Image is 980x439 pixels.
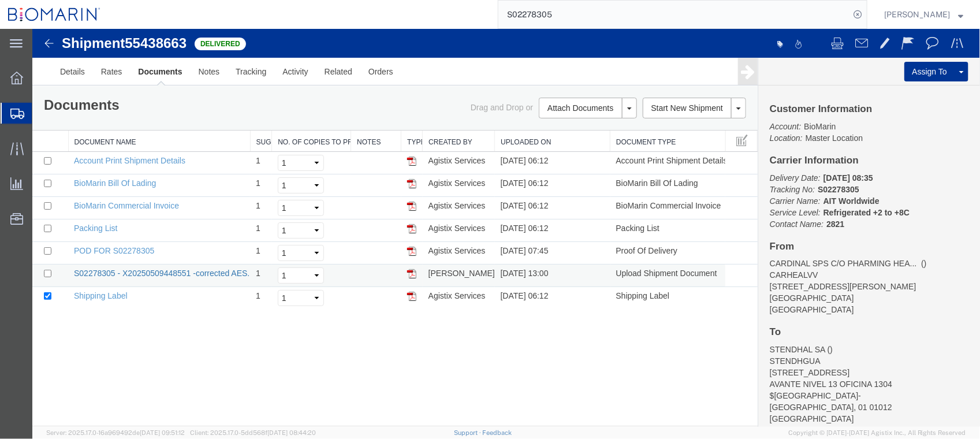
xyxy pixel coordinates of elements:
[578,191,694,213] td: Packing List
[42,262,95,271] a: Shipping Label
[390,191,463,213] td: Agistix Services
[737,179,788,188] i: Service Level:
[369,102,390,123] th: Type: activate to sort column ascending
[267,429,316,436] span: [DATE] 08:44:20
[218,236,240,258] td: 1
[284,29,328,57] a: Related
[463,191,578,213] td: [DATE] 06:12
[240,102,319,123] th: No. of Copies to Print: activate to sort column ascending
[737,276,822,285] span: [GEOGRAPHIC_DATA]
[791,168,847,177] b: AIT Worldwide
[884,8,950,21] span: Carrie Lai
[884,8,964,21] button: [PERSON_NAME]
[578,213,694,236] td: Proof Of Delivery
[390,146,463,168] td: Agistix Services
[578,236,694,258] td: Upload Shipment Document
[498,1,849,28] input: Search for shipment number, reference number
[737,168,788,177] i: Carrier Name:
[463,146,578,168] td: [DATE] 06:12
[218,123,240,146] td: 1
[463,258,578,281] td: [DATE] 06:12
[42,240,229,249] a: S02278305 - X20250509448551 -corrected AES.pdf
[61,29,98,57] a: Rates
[42,127,153,136] a: Account Print Shipment Details
[463,213,578,236] td: [DATE] 07:45
[218,168,240,191] td: 1
[375,263,384,272] img: pdf.gif
[8,6,100,23] img: logo
[794,191,812,200] b: 2821
[438,74,501,83] span: Drag and Drop or
[578,146,694,168] td: BioMarin Bill Of Lading
[42,150,124,159] a: BioMarin Bill Of Lading
[737,144,788,154] i: Delivery Date:
[32,29,980,427] iframe: FS Legacy Container
[375,150,384,159] img: pdf.gif
[578,102,694,123] th: Document Type: activate to sort column ascending
[737,385,822,395] span: [GEOGRAPHIC_DATA]
[791,179,877,188] b: Refrigerated +2 to +8C
[483,429,512,436] a: Feedback
[872,33,923,53] button: Assign To
[42,172,147,181] a: BioMarin Commercial Invoice
[390,102,463,123] th: Created by: activate to sort column ascending
[195,29,242,57] a: Tracking
[390,236,463,258] td: [PERSON_NAME]
[610,69,700,90] button: Start New Shipment
[506,69,590,90] button: Attach Documents
[375,173,384,182] img: pdf.gif
[242,29,284,57] a: Activity
[737,93,769,102] i: Account:
[737,298,936,309] h4: To
[375,128,384,137] img: pdf.gif
[578,168,694,191] td: BioMarin Commercial Invoice
[463,168,578,191] td: [DATE] 06:12
[463,123,578,146] td: [DATE] 06:12
[42,195,85,204] a: Packing List
[737,75,936,86] h4: Customer Information
[218,258,240,281] td: 1
[218,191,240,213] td: 1
[788,428,966,438] span: Copyright © [DATE]-[DATE] Agistix Inc., All Rights Reserved
[785,156,827,165] b: S02278305
[140,429,185,436] span: [DATE] 09:51:12
[454,429,483,436] a: Support
[737,191,791,200] i: Contact Name:
[190,429,316,436] span: Client: 2025.17.0-5dd568f
[36,102,218,123] th: Document Name: activate to sort column ascending
[791,144,841,154] b: [DATE] 08:35
[737,156,782,165] i: Tracking No:
[578,123,694,146] td: Account Print Shipment Details
[699,102,720,122] button: Manage table columns
[737,105,770,114] i: Location:
[772,93,803,102] span: BioMarin
[328,29,369,57] a: Orders
[390,123,463,146] td: Agistix Services
[98,29,158,57] a: Documents
[46,429,185,436] span: Server: 2025.17.0-16a969492de
[737,315,936,396] address: STENDHAL SA () STENDHGUA [STREET_ADDRESS] AVANTE NIVEL 13 OFICINA 1304 $[GEOGRAPHIC_DATA]-[GEOGRA...
[737,229,936,287] address: CARDINAL SPS C/O PHARMING HEALTHCARE
[375,195,384,204] img: pdf.gif
[737,127,936,137] h4: Carrier Information
[463,236,578,258] td: [DATE] 13:00
[12,69,87,84] h1: Documents
[390,168,463,191] td: Agistix Services
[375,240,384,250] img: pdf.gif
[390,258,463,281] td: Agistix Services
[158,29,196,57] a: Notes
[218,146,240,168] td: 1
[42,217,122,226] a: POD FOR S02278305
[463,102,578,123] th: Uploaded On: activate to sort column ascending
[319,102,369,123] th: Notes: activate to sort column ascending
[218,102,240,123] th: Suggested No. of Copies: activate to sort column ascending
[737,213,936,224] h4: From
[737,92,936,115] p: Master Location
[218,213,240,236] td: 1
[375,218,384,227] img: pdf.gif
